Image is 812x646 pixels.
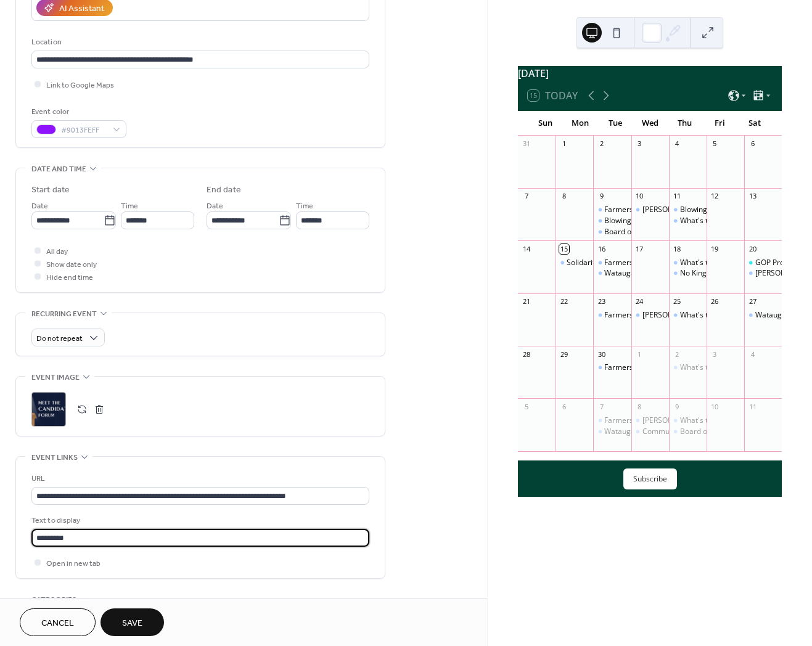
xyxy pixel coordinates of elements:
[642,415,748,426] div: [PERSON_NAME] Town Council
[31,308,97,321] span: Recurring event
[46,245,68,258] span: All day
[593,205,631,215] div: Farmers Market Downtown Boone
[31,200,48,213] span: Date
[31,451,78,464] span: Event links
[46,271,93,284] span: Hide end time
[710,192,720,201] div: 12
[593,258,631,268] div: Farmers Market Downtown Boone
[597,192,606,201] div: 9
[669,258,707,268] div: What's the Plan? Indivisible Meeting (Virtual)
[669,427,707,437] div: Board of Education Meeting
[635,139,644,149] div: 3
[635,192,644,201] div: 10
[710,139,720,149] div: 5
[604,205,774,215] div: Farmers Market Downtown [GEOGRAPHIC_DATA]
[518,66,782,81] div: [DATE]
[631,205,669,215] div: Boone Town Council
[597,244,606,253] div: 16
[296,200,313,213] span: Time
[597,402,606,411] div: 7
[567,258,630,268] div: Solidarity in Action
[593,216,631,226] div: Blowing Rock Town Council Meeting
[737,111,772,136] div: Sat
[669,216,707,226] div: What's the Plan? Indivisible Meeting (Virtual)
[748,192,757,201] div: 13
[604,258,774,268] div: Farmers Market Downtown [GEOGRAPHIC_DATA]
[673,297,682,306] div: 25
[31,594,76,607] span: Categories
[31,184,70,197] div: Start date
[604,216,727,226] div: Blowing Rock Town Council Meeting
[604,268,752,279] div: Watauga Board of Commissioners Meeting
[748,402,757,411] div: 11
[642,310,782,321] div: [PERSON_NAME] Town Council Meetings
[121,200,138,213] span: Time
[748,244,757,253] div: 20
[61,124,107,137] span: #9013FEFF
[673,244,682,253] div: 18
[100,608,164,636] button: Save
[597,297,606,306] div: 23
[680,427,776,437] div: Board of Education Meeting
[669,310,707,321] div: What's the Plan? Indivisible Meeting (Virtual)
[593,310,631,321] div: Farmers Market Downtown Boone
[604,310,774,321] div: Farmers Market Downtown [GEOGRAPHIC_DATA]
[207,200,223,213] span: Date
[744,258,782,268] div: GOP Protest at AppState / Food Drive for Hospitality House
[41,617,74,630] span: Cancel
[20,608,96,636] a: Cancel
[710,297,720,306] div: 26
[559,350,568,359] div: 29
[631,427,669,437] div: Community FEaST for equitable sustainable food system
[522,402,531,411] div: 5
[748,297,757,306] div: 27
[31,105,124,118] div: Event color
[748,350,757,359] div: 4
[593,268,631,279] div: Watauga Board of Commissioners Meeting
[522,297,531,306] div: 21
[642,205,748,215] div: [PERSON_NAME] Town Council
[559,297,568,306] div: 22
[631,415,669,426] div: Boone Town Council
[522,350,531,359] div: 28
[604,415,774,426] div: Farmers Market Downtown [GEOGRAPHIC_DATA]
[31,36,367,49] div: Location
[669,205,707,215] div: Blowing Rock Chamber of Commerce- Ray Pickett
[593,427,631,437] div: Watauga Board of Elections Regular Meeting
[635,402,644,411] div: 8
[597,139,606,149] div: 2
[46,557,100,570] span: Open in new tab
[680,268,774,279] div: No Kings Event Kick-Off Call
[673,402,682,411] div: 9
[31,163,86,176] span: Date and time
[122,617,142,630] span: Save
[593,227,631,237] div: Board of Education Meeting
[669,362,707,373] div: What's the Plan? Indivisible Meeting (Virtual)
[31,472,367,485] div: URL
[669,415,707,426] div: What's the Plan? Indivisible Meeting (Virtual)
[31,371,80,384] span: Event image
[633,111,668,136] div: Wed
[667,111,702,136] div: Thu
[604,227,700,237] div: Board of Education Meeting
[597,111,633,136] div: Tue
[673,139,682,149] div: 4
[635,244,644,253] div: 17
[623,468,677,489] button: Subscribe
[559,244,568,253] div: 15
[593,415,631,426] div: Farmers Market Downtown Boone
[631,310,669,321] div: Boone Town Council Meetings
[46,258,97,271] span: Show date only
[31,392,66,427] div: ;
[563,111,598,136] div: Mon
[559,192,568,201] div: 8
[673,350,682,359] div: 2
[710,402,720,411] div: 10
[559,139,568,149] div: 1
[744,310,782,321] div: Watauga Democrat Fall Rally
[604,362,774,373] div: Farmers Market Downtown [GEOGRAPHIC_DATA]
[522,244,531,253] div: 14
[635,297,644,306] div: 24
[46,79,114,92] span: Link to Google Maps
[710,244,720,253] div: 19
